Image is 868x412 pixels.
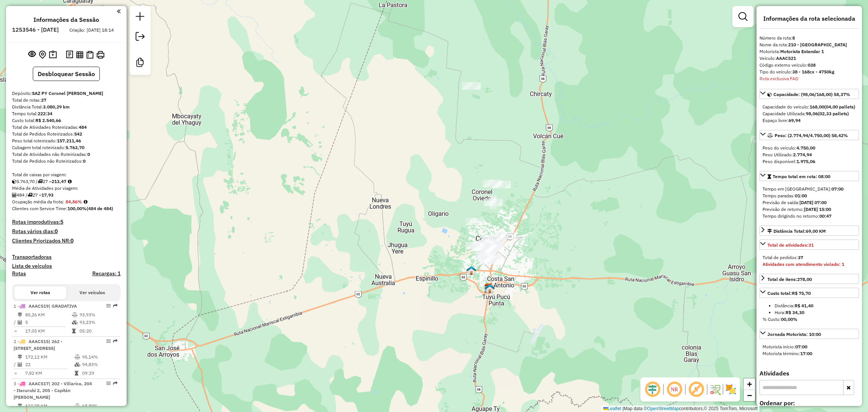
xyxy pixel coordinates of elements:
i: Total de Atividades [12,193,17,197]
div: Nome da rota: [759,41,859,48]
span: AAAC515 [29,339,49,344]
i: Distância Total [18,355,22,359]
i: Distância Total [18,404,22,408]
div: Peso disponível: [763,158,856,165]
strong: (02,33 pallets) [818,111,849,116]
span: Ocupação média da frota: [12,199,64,204]
h4: Recargas: 1 [92,270,121,277]
em: Rota exportada [113,381,118,386]
h4: Informações da rota selecionada [759,15,859,22]
div: Custo total: [767,290,811,297]
strong: R$ 2.540,66 [35,117,61,123]
div: Criação: [DATE] 18:14 [66,27,117,34]
div: Total de atividades:31 [759,251,859,271]
button: Logs desbloquear sessão [64,49,75,61]
em: Opções [106,381,111,386]
strong: 484 [79,124,87,130]
span: AAAC517 [29,381,49,386]
span: − [747,391,752,400]
div: Cubagem total roteirizado: [12,144,121,151]
div: Capacidade Utilizada: [763,110,856,117]
a: Zoom out [744,390,755,401]
div: Tempo paradas: [763,192,856,199]
strong: [DATE] 07:00 [799,200,827,205]
td: / [14,319,17,326]
div: Total de Pedidos Roteirizados: [12,131,121,137]
td: 110,78 KM [25,402,74,410]
button: Ver rotas [14,286,66,299]
img: SAZ PY Coronel Oviedo [484,283,494,293]
span: | 202 - Villarica, 204 - Itacurubi 2, 205 - Capitán [PERSON_NAME] [14,381,92,400]
td: 93,23% [79,319,117,326]
strong: 168,00 [810,104,824,110]
strong: 8 [792,35,795,41]
img: Exibir/Ocultar setores [725,383,737,395]
span: 1 - [14,303,77,309]
h4: Transportadoras [12,254,121,260]
div: Motorista: [759,48,859,55]
div: Tipo do veículo: [759,69,859,75]
button: Centralizar mapa no depósito ou ponto de apoio [37,49,47,61]
i: Total de Atividades [18,320,22,325]
strong: 69,94 [789,117,801,123]
a: Exibir filtros [735,9,750,24]
strong: 3.080,29 km [43,104,70,110]
div: Total de pedidos: [763,254,856,261]
span: 3 - [14,381,92,400]
strong: 00:47 [819,213,831,219]
a: Distância Total:69,00 KM [759,226,859,236]
em: Rota exportada [113,304,118,308]
div: Distância Total: [12,104,121,110]
strong: SAZ PY Coronel [PERSON_NAME] [32,90,103,96]
div: Capacidade do veículo: [763,104,856,110]
strong: Motorista Estandar 1 [780,49,824,54]
strong: 542 [74,131,82,137]
span: Peso: (2.774,94/4.750,00) 58,42% [775,133,848,138]
div: Previsão de saída: [763,199,856,206]
a: Criar modelo [133,55,148,72]
button: Exibir sessão original [27,49,37,61]
div: Map data © contributors,© 2025 TomTom, Microsoft [601,406,759,412]
div: Total de rotas: [12,97,121,104]
td: 5 [25,319,72,326]
i: Total de rotas [38,179,43,184]
strong: 84,86% [66,199,82,204]
strong: 07:00 [795,344,807,349]
strong: 5 [60,218,63,225]
td: = [14,369,17,377]
span: Ocultar deslocamento [643,380,662,398]
div: Tempo em [GEOGRAPHIC_DATA]: [763,186,856,192]
span: Peso do veículo: [763,145,815,151]
strong: 213,47 [52,179,66,184]
strong: 0 [83,158,86,164]
em: Opções [106,339,111,343]
strong: 100,00% [67,206,87,211]
strong: 27 [41,97,46,103]
i: % de utilização da cubagem [75,362,80,367]
span: | 262 - [STREET_ADDRESS] [14,339,63,351]
li: Hora: [775,309,856,316]
div: Total de Atividades Roteirizadas: [12,124,121,131]
div: Peso: (2.774,94/4.750,00) 58,42% [759,142,859,168]
a: Peso: (2.774,94/4.750,00) 58,42% [759,130,859,140]
em: Média calculada utilizando a maior ocupação (%Peso ou %Cubagem) de cada rota da sessão. Rotas cro... [84,200,87,204]
strong: 31 [808,242,814,248]
div: Total de Pedidos não Roteirizados: [12,158,121,165]
h4: Clientes Priorizados NR: [12,238,121,244]
h4: Informações da Sessão [34,16,99,23]
em: Rota exportada [113,339,118,343]
div: 484 / 27 = [12,192,121,198]
strong: 4.750,00 [796,145,815,151]
strong: 01:00 [795,193,807,198]
span: | GRADATIVA [49,303,77,309]
strong: AAAC521 [776,55,796,61]
strong: 1.975,06 [796,159,815,164]
div: Peso total roteirizado: [12,137,121,144]
i: Cubagem total roteirizado [12,179,17,184]
a: Zoom in [744,378,755,390]
span: Capacidade: (98,06/168,00) 58,37% [773,92,850,97]
div: Veículo: [759,55,859,62]
div: Rota exclusiva FAD [759,75,859,82]
td: 22 [25,361,74,368]
img: UDC - Coronel Oviedo [485,284,495,293]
